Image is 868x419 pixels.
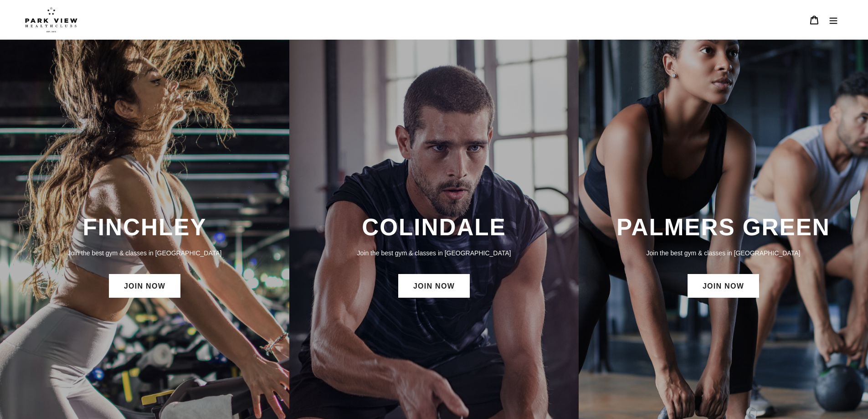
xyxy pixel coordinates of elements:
h3: FINCHLEY [9,213,280,241]
a: JOIN NOW: Finchley Membership [109,274,180,298]
p: Join the best gym & classes in [GEOGRAPHIC_DATA] [9,248,280,258]
img: Park view health clubs is a gym near you. [25,7,77,32]
h3: PALMERS GREEN [588,213,859,241]
a: JOIN NOW: Colindale Membership [398,274,470,298]
p: Join the best gym & classes in [GEOGRAPHIC_DATA] [588,248,859,258]
p: Join the best gym & classes in [GEOGRAPHIC_DATA] [298,248,570,258]
button: Menu [824,10,843,30]
h3: COLINDALE [298,213,570,241]
a: JOIN NOW: Palmers Green Membership [688,274,759,298]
